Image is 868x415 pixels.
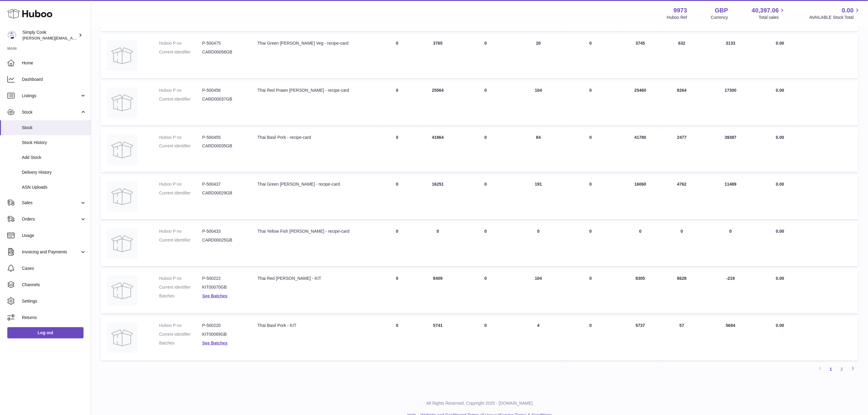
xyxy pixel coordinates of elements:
[700,269,761,314] td: -219
[159,143,202,149] dt: Current identifier
[159,181,202,187] dt: Huboo P no
[776,88,784,93] span: 0.00
[417,129,458,173] td: 41864
[664,175,701,219] td: 4762
[22,184,86,190] span: ASN Uploads
[107,181,137,212] img: product image
[22,109,80,115] span: Stock
[202,331,245,337] dd: KIT00069GB
[809,15,861,20] span: AVAILABLE Stock Total
[107,40,137,71] img: product image
[377,129,417,173] td: 0
[22,233,86,238] span: Usage
[589,88,592,93] span: 0
[458,269,513,314] td: 0
[377,81,417,125] td: 0
[159,237,202,243] dt: Current identifier
[257,135,371,140] div: Thai Basil Pork - recipe-card
[159,49,202,55] dt: Current identifier
[664,129,701,173] td: 2477
[159,293,202,299] dt: Batches
[377,34,417,78] td: 0
[202,143,245,149] dd: CARD00035GB
[809,6,861,20] a: 0.00 AVAILABLE Stock Total
[776,182,784,187] span: 0.00
[107,276,137,306] img: product image
[202,49,245,55] dd: CARD00056GB
[107,135,137,165] img: product image
[257,40,371,46] div: Thai Green [PERSON_NAME] Veg - recipe-card
[202,237,245,243] dd: CARD00025GB
[617,175,664,219] td: 16060
[257,87,371,93] div: Thai Red Prawn [PERSON_NAME] - recipe-card
[22,60,86,66] span: Home
[22,170,86,175] span: Delivery History
[752,6,779,15] span: 40,397.06
[664,317,701,361] td: 57
[674,6,687,15] strong: 9973
[589,323,592,328] span: 0
[589,276,592,281] span: 0
[22,298,86,304] span: Settings
[617,269,664,314] td: 8305
[664,81,701,125] td: 8264
[664,269,701,314] td: 8628
[513,222,564,266] td: 0
[202,181,245,187] dd: P-500437
[22,315,86,321] span: Returns
[7,327,84,338] a: Log out
[513,81,564,125] td: 104
[700,129,761,173] td: 39387
[825,364,836,375] a: 1
[159,340,202,346] dt: Batches
[96,400,863,406] p: All Rights Reserved. Copyright 2025 - [DOMAIN_NAME]
[617,222,664,266] td: 0
[107,228,137,259] img: product image
[202,323,245,328] dd: P-500220
[458,34,513,78] td: 0
[22,282,86,288] span: Channels
[417,34,458,78] td: 3765
[257,323,371,328] div: Thai Basil Pork - KIT
[159,284,202,290] dt: Current identifier
[417,175,458,219] td: 16251
[107,87,137,118] img: product image
[667,15,687,20] div: Huboo Ref
[700,222,761,266] td: 0
[202,293,228,298] a: See Batches
[513,34,564,78] td: 20
[776,323,784,328] span: 0.00
[664,222,701,266] td: 0
[664,34,701,78] td: 632
[159,190,202,196] dt: Current identifier
[202,135,245,140] dd: P-500455
[700,317,761,361] td: 5684
[836,364,847,375] a: 2
[711,15,728,20] div: Currency
[22,125,86,131] span: Stock
[257,276,371,281] div: Thai Red [PERSON_NAME] - KIT
[377,175,417,219] td: 0
[159,40,202,46] dt: Huboo P no
[202,87,245,93] dd: P-500456
[513,175,564,219] td: 191
[715,6,728,15] strong: GBP
[700,175,761,219] td: 11489
[202,96,245,102] dd: CARD00037GB
[700,34,761,78] td: 3133
[159,323,202,328] dt: Huboo P no
[107,323,137,353] img: product image
[202,341,228,345] a: See Batches
[417,81,458,125] td: 25564
[22,216,80,222] span: Orders
[458,222,513,266] td: 0
[22,93,80,99] span: Listings
[458,317,513,361] td: 0
[417,222,458,266] td: 0
[417,269,458,314] td: 8409
[22,29,77,41] div: Simply Cook
[159,228,202,234] dt: Huboo P no
[513,129,564,173] td: 84
[159,331,202,337] dt: Current identifier
[617,129,664,173] td: 41780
